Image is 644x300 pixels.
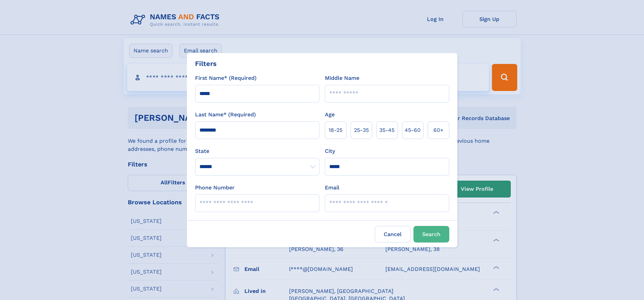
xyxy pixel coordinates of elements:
span: 18‑25 [329,126,342,134]
label: Cancel [375,226,411,243]
button: Search [413,226,449,243]
label: Age [325,111,335,119]
span: 60+ [433,126,444,134]
label: Middle Name [325,74,359,82]
label: Last Name* (Required) [195,111,256,119]
span: 35‑45 [379,126,395,134]
label: First Name* (Required) [195,74,257,82]
label: Email [325,184,339,192]
label: City [325,147,335,155]
span: 25‑35 [354,126,369,134]
label: Phone Number [195,184,235,192]
div: Filters [195,59,217,69]
label: State [195,147,319,155]
span: 45‑60 [405,126,421,134]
